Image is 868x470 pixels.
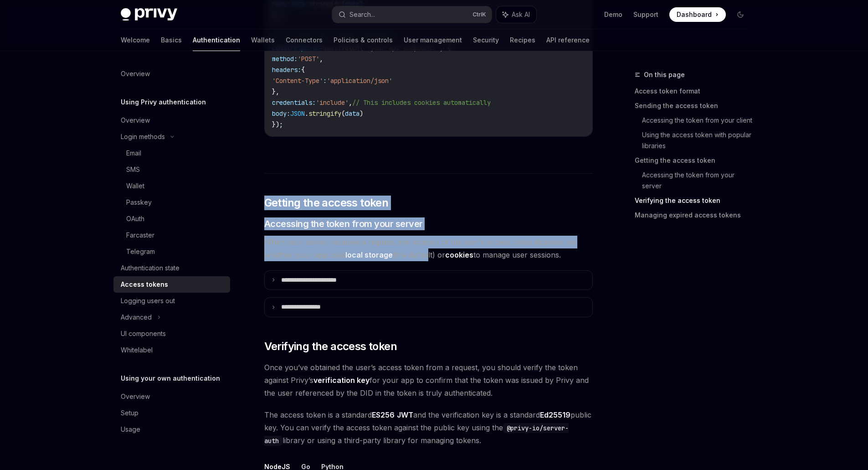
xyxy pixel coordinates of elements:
[635,153,755,168] a: Getting the access token
[510,29,535,51] a: Recipes
[121,424,140,435] div: Usage
[445,250,473,259] strong: cookies
[635,84,755,98] a: Access token format
[113,388,230,405] a: Overview
[301,66,305,74] span: {
[540,410,570,420] a: Ed25519
[272,55,298,63] span: method:
[121,131,165,142] div: Login methods
[345,109,360,118] span: data
[113,421,230,438] a: Usage
[290,44,319,52] span: response
[161,29,182,51] a: Basics
[272,66,301,74] span: headers:
[264,339,397,354] span: Verifying the access token
[316,98,349,107] span: 'include'
[635,98,755,113] a: Sending the access token
[360,109,363,118] span: )
[323,44,341,52] span: await
[113,178,230,194] a: Wallet
[272,88,279,96] span: },
[332,6,492,23] button: Search...CtrlK
[677,10,712,19] span: Dashboard
[345,250,393,259] strong: local storage
[644,69,685,80] span: On this page
[546,29,590,51] a: API reference
[272,98,316,107] span: credentials:
[121,263,180,274] div: Authentication state
[113,293,230,309] a: Logging users out
[121,345,153,356] div: Whitelabel
[113,194,230,211] a: Passkey
[642,168,755,193] a: Accessing the token from your server
[298,55,319,63] span: 'POST'
[327,77,392,85] span: 'application/json'
[397,410,413,420] a: JWT
[633,10,658,19] a: Support
[319,44,323,52] span: =
[349,98,352,107] span: ,
[113,243,230,260] a: Telegram
[121,115,150,126] div: Overview
[323,77,327,85] span: :
[121,408,139,418] div: Setup
[372,410,395,420] a: ES256
[121,295,175,306] div: Logging users out
[113,145,230,161] a: Email
[264,423,569,446] code: @privy-io/server-auth
[121,8,177,21] img: dark logo
[360,44,363,52] span: (
[319,55,323,63] span: ,
[496,6,536,23] button: Ask AI
[113,161,230,178] a: SMS
[113,211,230,227] a: OAuth
[308,109,341,118] span: stringify
[193,29,240,51] a: Authentication
[113,325,230,342] a: UI components
[121,328,166,339] div: UI components
[264,196,389,210] span: Getting the access token
[272,77,323,85] span: 'Content-Type'
[272,120,283,129] span: });
[113,112,230,129] a: Overview
[126,181,144,191] div: Wallet
[113,66,230,82] a: Overview
[121,312,152,323] div: Advanced
[733,7,748,22] button: Toggle dark mode
[272,109,290,118] span: body:
[334,29,393,51] a: Policies & controls
[669,7,726,22] a: Dashboard
[113,276,230,293] a: Access tokens
[126,246,155,257] div: Telegram
[113,227,230,243] a: Farcaster
[264,361,593,399] span: Once you’ve obtained the user’s access token from a request, you should verify the token against ...
[121,29,150,51] a: Welcome
[473,29,499,51] a: Security
[113,260,230,276] a: Authentication state
[473,11,486,18] span: Ctrl K
[635,208,755,222] a: Managing expired access tokens
[341,109,345,118] span: (
[286,29,323,51] a: Connectors
[341,44,360,52] span: fetch
[363,44,440,52] span: '<your-api-endpoint>'
[126,197,152,208] div: Passkey
[349,9,375,20] div: Search...
[272,44,290,52] span: const
[126,148,141,159] div: Email
[635,193,755,208] a: Verifying the access token
[512,10,530,19] span: Ask AI
[126,213,144,224] div: OAuth
[264,236,593,261] span: When your server receives a request, the location of the user’s access token depends on whether y...
[113,342,230,358] a: Whitelabel
[126,164,140,175] div: SMS
[121,391,150,402] div: Overview
[126,230,154,241] div: Farcaster
[121,373,220,384] h5: Using your own authentication
[121,97,206,108] h5: Using Privy authentication
[264,217,423,230] span: Accessing the token from your server
[313,376,370,385] strong: verification key
[264,408,593,447] span: The access token is a standard and the verification key is a standard public key. You can verify ...
[121,68,150,79] div: Overview
[642,128,755,153] a: Using the access token with popular libraries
